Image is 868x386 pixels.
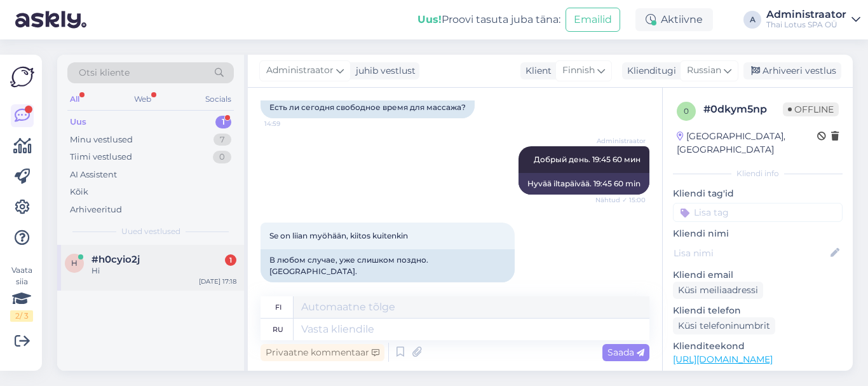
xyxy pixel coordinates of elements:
[70,116,86,128] div: Uus
[673,203,843,222] input: Lisa tag
[351,64,416,78] div: juhib vestlust
[273,319,283,340] div: ru
[534,155,641,164] span: Добрый день. 19:45 60 мин
[607,347,644,358] span: Saada
[213,151,231,163] div: 0
[67,91,82,107] div: All
[743,11,761,29] div: A
[673,317,775,334] div: Küsi telefoninumbrit
[783,102,839,116] span: Offline
[673,354,773,365] a: [URL][DOMAIN_NAME]
[92,265,236,277] div: Hi
[203,91,234,107] div: Socials
[261,97,475,118] div: Есть ли сегодня свободное время для массажа?
[215,116,231,128] div: 1
[673,304,843,317] p: Kliendi telefon
[673,187,843,200] p: Kliendi tag'id
[275,296,281,318] div: fi
[673,370,843,382] p: Vaata edasi ...
[10,265,33,322] div: Vaata siia
[70,203,122,216] div: Arhiveeritud
[261,249,515,282] div: В любом случае, уже слишком поздно. [GEOGRAPHIC_DATA].
[677,130,817,156] div: [GEOGRAPHIC_DATA], [GEOGRAPHIC_DATA]
[673,268,843,282] p: Kliendi email
[70,169,117,181] div: AI Assistent
[261,344,384,361] div: Privaatne kommentaar
[199,277,236,286] div: [DATE] 17:18
[10,310,33,322] div: 2 / 3
[417,12,560,27] div: Proovi tasuta juba täna:
[673,282,763,299] div: Küsi meiliaadressi
[132,91,154,107] div: Web
[766,20,846,30] div: Thai Lotus SPA OÜ
[566,8,620,32] button: Emailid
[519,173,649,195] div: Hyvää iltapäivää. 19:45 60 min
[92,254,140,265] span: #h0cyio2j
[70,186,88,198] div: Kõik
[703,102,783,117] div: # 0dkym5np
[225,254,236,266] div: 1
[266,64,334,78] span: Administraator
[622,64,676,78] div: Klienditugi
[766,10,860,30] a: AdministraatorThai Lotus SPA OÜ
[595,195,646,205] span: Nähtud ✓ 15:00
[70,151,132,163] div: Tiimi vestlused
[269,231,408,240] span: Se on liian myöhään, kiitos kuitenkin
[684,106,689,116] span: 0
[674,246,828,260] input: Lisa nimi
[121,226,180,237] span: Uued vestlused
[635,8,713,31] div: Aktiivne
[264,283,312,293] span: 15:01
[264,119,312,128] span: 14:59
[673,340,843,353] p: Klienditeekond
[520,64,552,78] div: Klient
[79,66,130,79] span: Otsi kliente
[673,168,843,179] div: Kliendi info
[70,134,133,146] div: Minu vestlused
[766,10,846,20] div: Administraator
[673,227,843,240] p: Kliendi nimi
[71,258,78,268] span: h
[214,134,231,146] div: 7
[597,136,646,146] span: Administraator
[562,64,595,78] span: Finnish
[10,65,34,89] img: Askly Logo
[687,64,721,78] span: Russian
[743,62,841,79] div: Arhiveeri vestlus
[417,13,442,25] b: Uus!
